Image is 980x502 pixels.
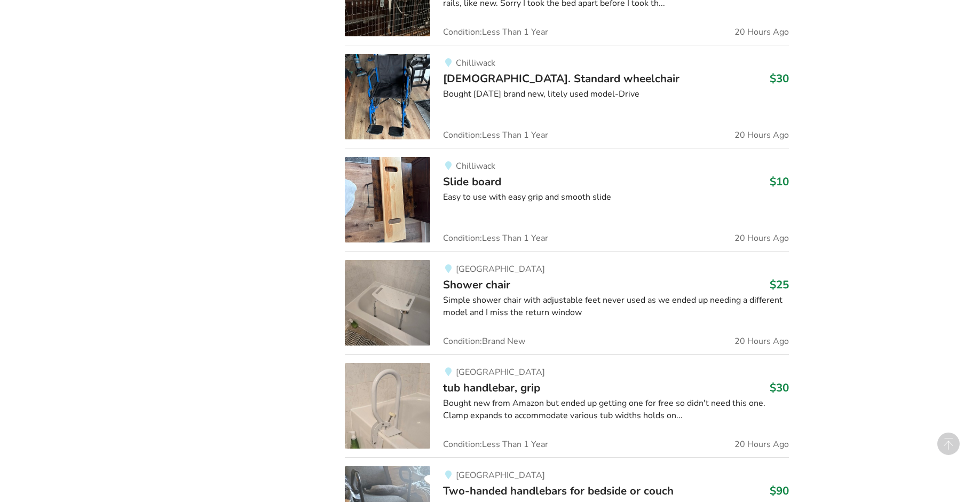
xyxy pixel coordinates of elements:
[770,72,789,85] h3: $30
[345,354,788,457] a: bathroom safety-tub handlebar, grip [GEOGRAPHIC_DATA]tub handlebar, grip$30Bought new from Amazon...
[456,57,495,69] span: Chilliwack
[770,278,789,292] h3: $25
[456,366,545,378] span: [GEOGRAPHIC_DATA]
[734,131,789,139] span: 20 Hours Ago
[443,397,788,422] div: Bought new from Amazon but ended up getting one for free so didn't need this one. Clamp expands t...
[345,251,788,354] a: bathroom safety-shower chair[GEOGRAPHIC_DATA]Shower chair$25Simple shower chair with adjustable f...
[345,363,430,449] img: bathroom safety-tub handlebar, grip
[443,131,548,139] span: Condition: Less Than 1 Year
[443,234,548,242] span: Condition: Less Than 1 Year
[456,160,495,172] span: Chilliwack
[345,54,430,139] img: mobility-6 months old. standard wheelchair
[443,483,674,498] span: Two-handed handlebars for bedside or couch
[770,381,789,395] h3: $30
[443,294,788,319] div: Simple shower chair with adjustable feet never used as we ended up needing a different model and ...
[345,45,788,148] a: mobility-6 months old. standard wheelchair Chilliwack[DEMOGRAPHIC_DATA]. Standard wheelchair$30Bo...
[443,337,525,346] span: Condition: Brand New
[734,440,789,449] span: 20 Hours Ago
[443,277,510,292] span: Shower chair
[443,174,501,189] span: Slide board
[443,380,540,395] span: tub handlebar, grip
[734,28,789,36] span: 20 Hours Ago
[345,148,788,251] a: transfer aids-slide boardChilliwackSlide board$10Easy to use with easy grip and smooth slideCondi...
[443,191,788,203] div: Easy to use with easy grip and smooth slide
[734,234,789,242] span: 20 Hours Ago
[734,337,789,346] span: 20 Hours Ago
[443,28,548,36] span: Condition: Less Than 1 Year
[456,469,545,481] span: [GEOGRAPHIC_DATA]
[456,263,545,275] span: [GEOGRAPHIC_DATA]
[443,88,788,100] div: Bought [DATE] brand new, litely used model-Drive
[345,260,430,346] img: bathroom safety-shower chair
[443,71,679,86] span: [DEMOGRAPHIC_DATA]. Standard wheelchair
[770,484,789,498] h3: $90
[770,175,789,189] h3: $10
[443,440,548,449] span: Condition: Less Than 1 Year
[345,157,430,242] img: transfer aids-slide board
